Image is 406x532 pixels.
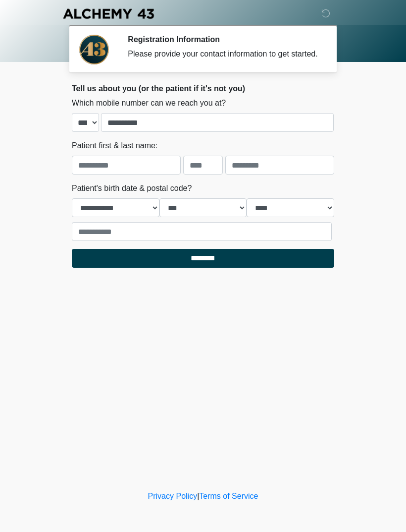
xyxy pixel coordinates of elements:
[79,35,109,64] img: Agent Avatar
[72,97,226,109] label: Which mobile number can we reach you at?
[72,182,192,194] label: Patient's birth date & postal code?
[72,140,157,152] label: Patient first & last name:
[62,7,155,20] img: Alchemy 43 Logo
[128,35,319,44] h2: Registration Information
[199,492,258,500] a: Terms of Service
[148,492,198,500] a: Privacy Policy
[72,84,334,93] h2: Tell us about you (or the patient if it's not you)
[197,492,199,500] a: |
[128,48,319,60] div: Please provide your contact information to get started.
